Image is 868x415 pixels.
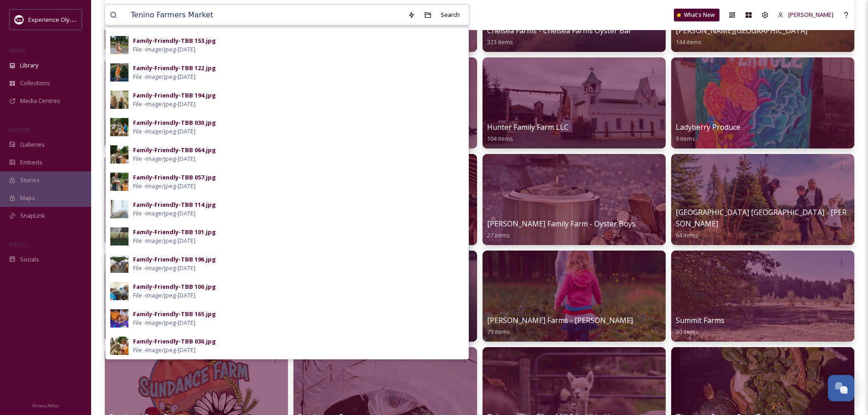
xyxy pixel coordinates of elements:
a: Summit Farms30 items [676,316,724,336]
span: WIDGETS [9,126,30,133]
button: Open Chat [828,375,854,401]
span: File - image/jpeg - [DATE] [133,154,195,163]
div: Family-Friendly-TBB 122.jpg [133,64,216,72]
img: 7a5447df-d92f-4437-993b-782dea4c57cd.jpg [110,282,128,300]
a: [PERSON_NAME] Family Farm - Oyster Boys27 items [487,220,636,239]
div: Family-Friendly-TBB 165.jpg [133,310,216,318]
span: SnapLink [20,211,45,220]
span: File - image/jpeg - [DATE] [133,236,195,245]
span: Summit Farms [676,315,724,325]
span: Galleries [20,140,45,149]
img: 94fa914e-63b9-42dc-8cbe-194019125ee2.jpg [110,173,128,191]
div: Family-Friendly-TBB 036.jpg [133,337,216,346]
span: Hunter Family Farm LLC [487,122,569,132]
img: 6ba70b85-4889-4070-bd66-e2c025bb227f.jpg [110,63,128,82]
span: [PERSON_NAME] [788,10,833,19]
span: 104 items [487,134,513,143]
span: File - image/jpeg - [DATE] [133,209,195,218]
img: 86726bf7-edf0-466c-8b5b-dfa565163ba8.jpg [110,309,128,328]
span: File - image/jpeg - [DATE] [133,264,195,272]
div: Family-Friendly-TBB 057.jpg [133,173,216,182]
input: Search your library [126,5,403,25]
a: [GEOGRAPHIC_DATA] [GEOGRAPHIC_DATA] - [PERSON_NAME]64 items [676,208,847,239]
span: [PERSON_NAME] Family Farm - Oyster Boys [487,219,636,229]
span: File - image/jpeg - [DATE] [133,72,195,81]
span: File - image/jpeg - [DATE] [133,318,195,327]
div: Family-Friendly-TBB 064.jpg [133,146,216,154]
img: ff14d652-827f-4d4d-bdad-954b4f47c18a.jpg [110,118,128,136]
span: File - image/jpeg - [DATE] [133,346,195,354]
a: What's New [674,9,719,21]
div: Family-Friendly-TBB 106.jpg [133,282,216,291]
span: Media Centres [20,97,60,105]
span: Privacy Policy [32,403,59,409]
div: Family-Friendly-TBB 196.jpg [133,255,216,264]
span: 79 items [487,328,510,336]
a: Ladyberry Produce9 items [676,123,740,143]
img: a4b9b7bc-09ba-4dfc-8423-6f23b5298b57.jpg [110,337,128,355]
span: Experience Olympia [28,15,82,24]
span: SOCIALS [9,241,27,248]
span: 64 items [676,231,699,239]
span: Chelsea Farms - Chelsea Farms Oyster Bar [487,26,632,36]
span: Maps [20,194,35,202]
img: 63803d84-1a63-4e71-8ddc-f5cc32a1ef5e.jpg [110,145,128,164]
span: Embeds [20,158,42,167]
a: Privacy Policy [32,400,59,410]
a: Hunter Family Farm LLC104 items [487,123,569,143]
span: 9 items [676,134,695,143]
span: [GEOGRAPHIC_DATA] [GEOGRAPHIC_DATA] - [PERSON_NAME] [676,207,847,229]
span: File - image/jpeg - [DATE] [133,182,195,190]
span: Ladyberry Produce [676,122,740,132]
img: c74025db-0a12-48c0-aef8-1f92892c9302.jpg [110,227,128,246]
span: [PERSON_NAME] Farms - [PERSON_NAME] [487,315,633,325]
span: 323 items [487,38,513,46]
div: Family-Friendly-TBB 153.jpg [133,36,216,45]
div: Family-Friendly-TBB 030.jpg [133,118,216,127]
span: File - image/jpeg - [DATE] [133,291,195,300]
img: 1ef489fb-a1ae-4bef-9fcc-54b33c49c429.jpg [110,255,128,273]
span: 30 items [676,328,699,336]
img: 264ebbdf-56f8-4212-9597-b90798a7bede.jpg [110,200,128,218]
span: [PERSON_NAME][GEOGRAPHIC_DATA] [676,26,807,36]
div: Family-Friendly-TBB 114.jpg [133,200,216,209]
span: 144 items [676,38,702,46]
img: download.jpeg [15,15,24,24]
a: [PERSON_NAME] Farms - [PERSON_NAME]79 items [487,316,633,336]
span: Library [20,61,38,70]
div: Search [436,6,464,24]
span: Collections [20,79,50,87]
img: 63771795-cf0e-4c4d-af63-a1ae69ea1390.jpg [110,91,128,109]
img: 4f79cb9f-1ebe-46da-901d-2ccb32514522.jpg [110,36,128,54]
span: Socials [20,255,39,264]
span: 27 items [487,231,510,239]
a: [PERSON_NAME] [773,6,838,24]
div: Family-Friendly-TBB 101.jpg [133,228,216,236]
span: File - image/jpeg - [DATE] [133,127,195,136]
span: File - image/jpeg - [DATE] [133,100,195,108]
span: File - image/jpeg - [DATE] [133,45,195,54]
span: Stories [20,176,40,184]
span: MEDIA [9,47,25,54]
div: Family-Friendly-TBB 194.jpg [133,91,216,100]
